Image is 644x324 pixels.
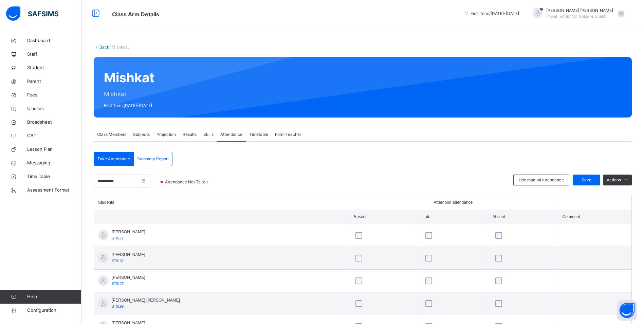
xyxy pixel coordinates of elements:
span: Attendance Not Taken [164,179,210,185]
span: Afternoon attendance [434,199,473,205]
span: Actions [607,177,621,183]
span: [PERSON_NAME] [PERSON_NAME] [112,297,180,303]
th: Absent [488,210,558,224]
span: [PERSON_NAME] [112,229,145,235]
span: Classes [27,105,81,112]
span: Help [27,293,81,300]
button: Open asap [617,300,637,321]
span: Parent [27,78,81,85]
span: Lesson Plan [27,146,81,153]
span: CBT [27,132,81,139]
span: session/term information [464,11,519,17]
span: Messaging [27,160,81,166]
span: Class Members [97,131,126,138]
span: Time Table [27,173,81,180]
span: Save [578,177,595,183]
span: ST0178 [112,282,124,286]
span: Skills [203,131,214,138]
span: [PERSON_NAME] [112,252,145,258]
a: Back [99,44,109,50]
th: Comment [558,210,631,224]
span: [PERSON_NAME] [112,274,145,281]
span: Summary Report [137,156,169,162]
span: Take Attendance [97,156,130,162]
span: Assessment Format [27,187,81,194]
span: Results [183,131,197,138]
th: Late [418,210,488,224]
div: AbdulazizRavat [526,7,628,20]
th: Present [348,210,418,224]
span: Subjects [133,131,150,138]
span: Form Teacher [275,131,301,138]
span: ST0199 [112,305,124,308]
th: Students [94,195,348,210]
span: Class Arm Details [112,11,159,18]
span: Staff [27,51,81,58]
span: Broadsheet [27,119,81,126]
span: Fees [27,92,81,98]
span: Projection [157,131,176,138]
span: [EMAIL_ADDRESS][DOMAIN_NAME] [546,15,606,19]
span: ST0132 [112,259,124,263]
span: ST0171 [112,236,124,240]
span: Timetable [249,131,268,138]
img: safsims [6,6,58,21]
span: [PERSON_NAME] [PERSON_NAME] [546,7,613,14]
span: Configuration [27,307,81,314]
span: Attendance [220,131,242,138]
span: / Mishkat . [109,44,129,50]
span: Use manual attendance [519,177,564,183]
span: Student [27,65,81,71]
span: Dashboard [27,37,81,44]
